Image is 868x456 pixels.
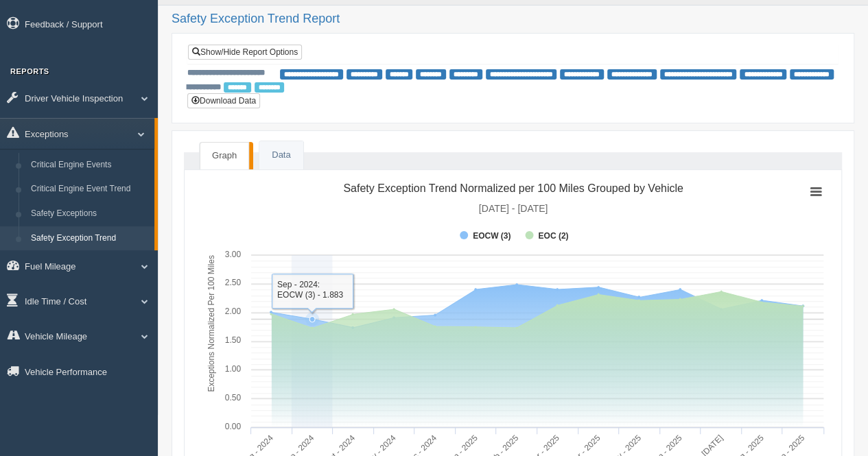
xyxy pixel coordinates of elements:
[225,335,242,345] text: 1.50
[343,182,683,194] tspan: Safety Exception Trend Normalized per 100 Miles Grouped by Vehicle
[225,422,242,431] text: 0.00
[225,393,242,403] text: 0.50
[188,45,302,60] a: Show/Hide Report Options
[187,93,260,108] button: Download Data
[225,278,242,287] text: 2.50
[225,364,242,374] text: 1.00
[25,202,154,226] a: Safety Exceptions
[207,255,216,392] tspan: Exceptions Normalized Per 100 Miles
[479,203,548,214] tspan: [DATE] - [DATE]
[25,177,154,202] a: Critical Engine Event Trend
[473,231,511,241] tspan: EOCW (3)
[225,250,242,259] text: 3.00
[25,153,154,178] a: Critical Engine Events
[225,307,242,316] text: 2.00
[200,142,249,169] a: Graph
[25,226,154,251] a: Safety Exception Trend
[259,141,303,169] a: Data
[538,231,568,241] tspan: EOC (2)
